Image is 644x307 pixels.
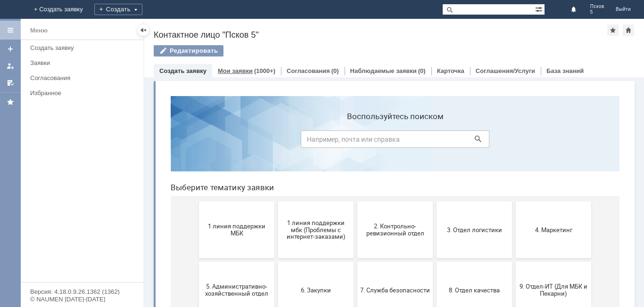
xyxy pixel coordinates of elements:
[476,67,535,74] a: Соглашения/Услуги
[590,4,604,9] span: Псков
[36,173,111,230] button: 5. Административно-хозяйственный отдел
[3,75,18,90] a: Мои согласования
[30,289,134,295] div: Версия: 4.18.0.9.26.1362 (1362)
[3,58,18,73] a: Мои заявки
[154,30,607,40] div: Контактное лицо "Псков 5"
[546,67,584,74] a: База знаний
[273,113,349,170] button: 3. Отдел логистики
[26,56,141,70] a: Заявки
[331,67,339,74] div: (0)
[36,234,111,290] button: Бухгалтерия (для мбк)
[197,198,267,205] span: 7. Служба безопасности
[30,25,48,36] div: Меню
[30,89,127,97] div: Избранное
[138,23,326,32] label: Воспользуйтесь поиском
[138,24,149,36] div: Скрыть меню
[623,24,634,36] div: Сделать домашней страницей
[8,94,456,104] header: Выберите тематику заявки
[118,258,188,265] span: Отдел ИТ (1С)
[26,71,141,85] a: Согласования
[353,234,428,290] button: Финансовый отдел
[276,198,346,205] span: 8. Отдел качества
[418,67,426,74] div: (0)
[194,113,270,170] button: 2. Контрольно-ревизионный отдел
[138,42,326,59] input: Например, почта или справка
[94,4,142,15] div: Создать
[39,134,108,148] span: 1 линия поддержки МБК
[535,4,545,13] span: Расширенный поиск
[118,130,188,152] span: 1 линия поддержки мбк (Проблемы с интернет-заказами)
[355,194,425,209] span: 9. Отдел-ИТ (Для МБК и Пекарни)
[197,255,267,269] span: Отдел-ИТ (Битрикс24 и CRM)
[287,67,330,74] a: Согласования
[276,137,346,145] span: 3. Отдел логистики
[115,173,190,230] button: 6. Закупки
[115,113,190,170] button: 1 линия поддержки мбк (Проблемы с интернет-заказами)
[194,234,270,290] button: Отдел-ИТ (Битрикс24 и CRM)
[30,59,138,66] div: Заявки
[607,24,619,36] div: Добавить в избранное
[39,258,108,265] span: Бухгалтерия (для мбк)
[355,258,425,265] span: Финансовый отдел
[254,67,275,74] div: (1000+)
[437,67,464,74] a: Карточка
[218,67,253,74] a: Мои заявки
[26,40,141,55] a: Создать заявку
[273,173,349,230] button: 8. Отдел качества
[159,67,206,74] a: Создать заявку
[350,67,417,74] a: Наблюдаемые заявки
[36,113,111,170] button: 1 линия поддержки МБК
[30,74,138,81] div: Согласования
[115,234,190,290] button: Отдел ИТ (1С)
[276,258,346,265] span: Отдел-ИТ (Офис)
[197,134,267,148] span: 2. Контрольно-ревизионный отдел
[353,173,428,230] button: 9. Отдел-ИТ (Для МБК и Пекарни)
[30,296,134,302] div: © NAUMEN [DATE]-[DATE]
[355,137,425,145] span: 4. Маркетинг
[590,9,604,15] span: 5
[273,234,349,290] button: Отдел-ИТ (Офис)
[3,41,18,57] a: Создать заявку
[353,113,428,170] button: 4. Маркетинг
[118,198,188,205] span: 6. Закупки
[194,173,270,230] button: 7. Служба безопасности
[39,194,108,209] span: 5. Административно-хозяйственный отдел
[30,44,138,51] div: Создать заявку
